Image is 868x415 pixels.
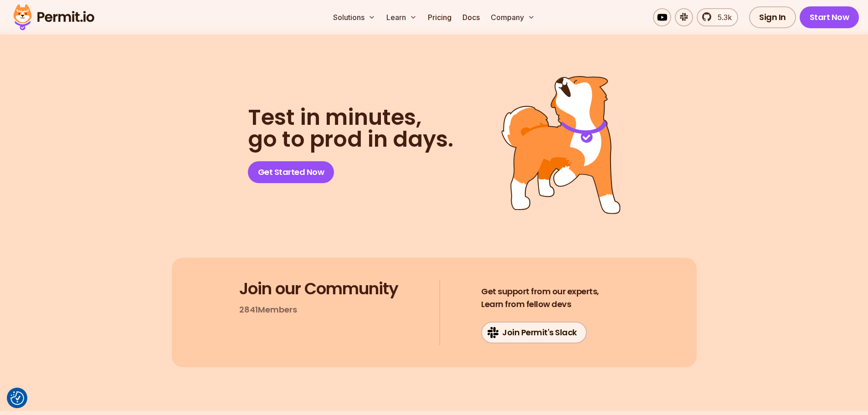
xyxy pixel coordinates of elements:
a: Pricing [424,8,455,26]
a: Start Now [800,6,859,28]
a: Get Started Now [248,161,334,183]
a: Docs [459,8,483,26]
button: Consent Preferences [10,391,24,405]
p: 2841 Members [239,303,297,316]
img: Permit logo [9,2,98,33]
a: Join Permit's Slack [481,322,587,343]
h2: go to prod in days. [248,107,453,150]
a: Sign In [749,6,796,28]
span: Get support from our experts, [481,285,599,298]
a: 5.3k [697,8,738,26]
button: Learn [383,8,421,26]
img: Revisit consent button [10,391,24,405]
span: Test in minutes, [248,107,453,128]
h4: Learn from fellow devs [481,285,599,311]
h3: Join our Community [239,280,398,298]
span: 5.3k [712,12,732,23]
button: Company [487,8,539,26]
button: Solutions [329,8,379,26]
